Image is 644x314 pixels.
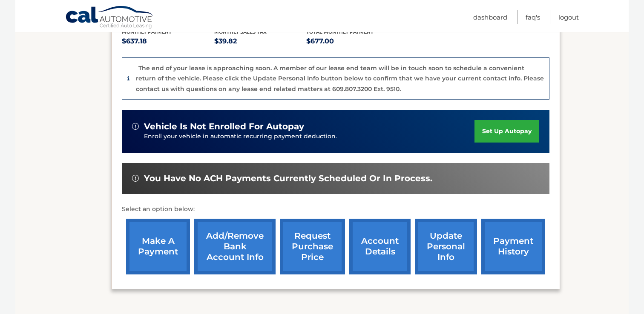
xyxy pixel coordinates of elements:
[144,132,474,141] p: Enroll your vehicle in automatic recurring payment deduction.
[415,219,477,274] a: update personal info
[136,64,544,93] p: The end of your lease is approaching soon. A member of our lease end team will be in touch soon t...
[280,219,345,274] a: request purchase price
[306,35,399,47] p: $677.00
[122,35,214,47] p: $637.18
[126,219,190,274] a: make a payment
[144,121,304,132] span: vehicle is not enrolled for autopay
[214,35,307,47] p: $39.82
[474,120,539,143] a: set up autopay
[558,10,579,24] a: Logout
[132,123,139,130] img: alert-white.svg
[122,204,549,214] p: Select an option below:
[132,175,139,182] img: alert-white.svg
[194,219,276,274] a: Add/Remove bank account info
[473,10,507,24] a: Dashboard
[349,219,411,274] a: account details
[526,10,540,24] a: FAQ's
[481,219,545,274] a: payment history
[65,6,155,30] a: Cal Automotive
[144,173,432,184] span: You have no ACH payments currently scheduled or in process.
